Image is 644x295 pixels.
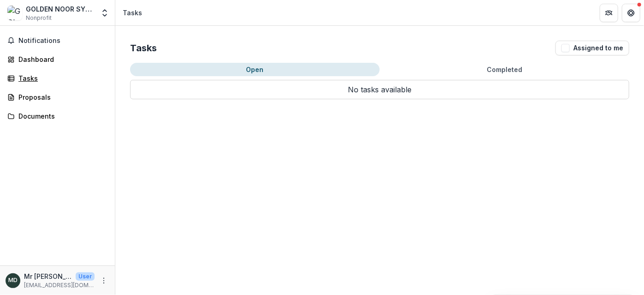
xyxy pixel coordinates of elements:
[130,42,157,54] h2: Tasks
[130,80,629,99] p: No tasks available
[555,41,629,55] button: Assigned to me
[18,54,104,64] div: Dashboard
[4,90,111,105] a: Proposals
[123,8,142,18] div: Tasks
[24,281,95,289] p: [EMAIL_ADDRESS][DOMAIN_NAME]
[4,52,111,67] a: Dashboard
[7,6,22,20] img: GOLDEN NOOR SYNERGY
[26,14,52,22] span: Nonprofit
[130,63,380,76] button: Open
[622,4,640,22] button: Get Help
[4,71,111,86] a: Tasks
[4,33,111,48] button: Notifications
[380,63,629,76] button: Completed
[18,37,107,45] span: Notifications
[600,4,618,22] button: Partners
[119,6,146,19] nav: breadcrumb
[8,277,18,283] div: Mr Dastan
[26,4,95,14] div: GOLDEN NOOR SYNERGY
[76,272,95,281] p: User
[18,111,104,121] div: Documents
[98,275,109,286] button: More
[98,4,111,22] button: Open entity switcher
[18,92,104,102] div: Proposals
[18,73,104,83] div: Tasks
[24,271,72,281] p: Mr [PERSON_NAME]
[4,108,111,124] a: Documents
